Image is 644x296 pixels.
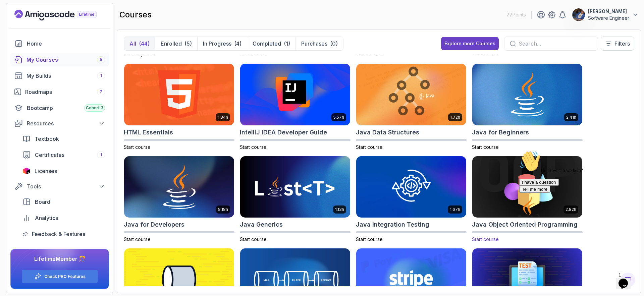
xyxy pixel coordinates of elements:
[296,37,343,50] button: Purchases(0)
[616,269,637,289] iframe: chat widget
[240,128,327,137] h2: IntelliJ IDEA Developer Guide
[100,57,102,62] span: 5
[10,117,109,129] button: Resources
[472,64,582,125] img: Java for Beginners card
[124,128,173,137] h2: HTML Essentials
[10,53,109,66] a: courses
[10,101,109,115] a: bootcamp
[119,9,152,20] h2: courses
[3,20,66,25] span: Hi! How can we help?
[161,40,182,48] p: Enrolled
[240,236,267,242] span: Start course
[27,182,105,190] div: Tools
[301,40,327,48] p: Purchases
[10,180,109,192] button: Tools
[155,37,197,50] button: Enrolled(5)
[22,168,31,174] img: jetbrains icon
[284,40,290,48] div: (1)
[18,227,109,241] a: feedback
[566,115,576,120] p: 2.41h
[26,72,105,80] div: My Builds
[3,3,24,24] img: :wave:
[240,144,267,150] span: Start course
[247,37,296,50] button: Completed(1)
[129,40,136,48] p: All
[450,115,460,120] p: 1.72h
[588,8,629,15] p: [PERSON_NAME]
[472,52,499,57] span: Start course
[588,15,629,21] p: Software Engineer
[124,64,234,125] img: HTML Essentials card
[35,135,59,143] span: Textbook
[27,104,105,112] div: Bootcamp
[184,40,192,48] div: (5)
[44,274,86,279] a: Check PRO Features
[356,236,383,242] span: Start course
[27,119,105,127] div: Resources
[139,40,150,48] div: (44)
[26,56,105,64] div: My Courses
[35,214,58,222] span: Analytics
[32,230,85,238] span: Feedback & Features
[472,144,499,150] span: Start course
[3,3,123,45] div: 👋Hi! How can we help?I have a questionTell me more
[10,69,109,82] a: builds
[18,164,109,178] a: licenses
[356,52,383,57] span: Start course
[124,52,155,57] span: 1% completed
[18,195,109,209] a: board
[240,220,283,229] h2: Java Generics
[472,236,499,242] span: Start course
[124,220,184,229] h2: Java for Developers
[253,40,281,48] p: Completed
[10,85,109,99] a: roadmaps
[356,144,383,150] span: Start course
[3,31,42,38] button: I have a question
[100,73,102,78] span: 1
[14,10,112,20] a: Landing page
[203,40,231,48] p: In Progress
[35,198,50,206] span: Board
[18,132,109,145] a: textbook
[240,64,350,125] img: IntelliJ IDEA Developer Guide card
[218,207,228,212] p: 9.18h
[517,148,637,266] iframe: chat widget
[25,88,105,96] div: Roadmaps
[21,270,98,283] button: Check PRO Features
[234,40,241,48] div: (4)
[356,156,466,218] img: Java Integration Testing card
[10,37,109,50] a: home
[218,115,228,120] p: 1.84h
[614,40,630,48] p: Filters
[356,64,466,125] img: Java Data Structures card
[197,37,247,50] button: In Progress(4)
[18,148,109,162] a: certificates
[472,220,578,229] h2: Java Object Oriented Programming
[3,38,34,45] button: Tell me more
[356,220,429,229] h2: Java Integration Testing
[450,207,460,212] p: 1.67h
[240,156,350,218] img: Java Generics card
[472,128,529,137] h2: Java for Beginners
[240,52,267,57] span: Start course
[441,37,499,50] a: Explore more Courses
[601,37,634,51] button: Filters
[333,115,344,120] p: 5.57h
[124,236,151,242] span: Start course
[124,144,151,150] span: Start course
[572,8,585,21] img: user profile image
[335,207,344,212] p: 1.13h
[35,167,57,175] span: Licenses
[27,40,105,48] div: Home
[100,89,102,95] span: 7
[35,151,64,159] span: Certificates
[86,105,103,111] span: Cohort 3
[124,156,234,218] img: Java for Developers card
[124,37,155,50] button: All(44)
[330,40,338,48] div: (0)
[444,40,495,47] div: Explore more Courses
[506,11,526,18] p: 77 Points
[356,128,419,137] h2: Java Data Structures
[519,40,592,48] input: Search...
[18,211,109,225] a: analytics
